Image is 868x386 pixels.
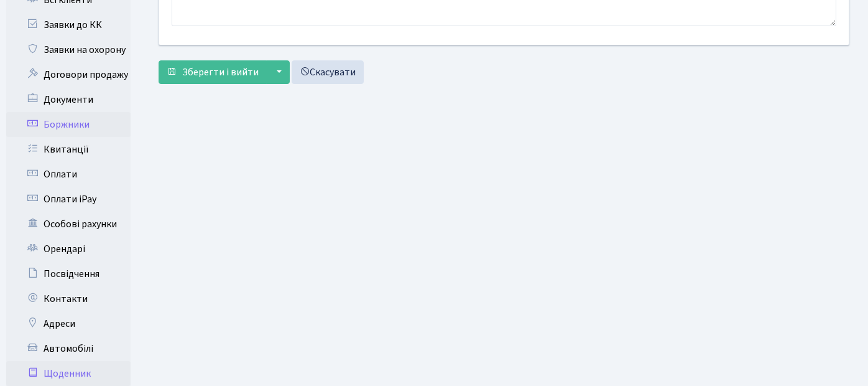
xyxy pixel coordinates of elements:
[6,261,131,286] a: Посвідчення
[6,162,131,187] a: Оплати
[6,336,131,361] a: Автомобілі
[6,237,131,261] a: Орендарі
[6,137,131,162] a: Квитанції
[6,286,131,311] a: Контакти
[6,187,131,212] a: Оплати iPay
[6,311,131,336] a: Адреси
[159,60,267,84] button: Зберегти і вийти
[292,60,364,84] a: Скасувати
[6,62,131,87] a: Договори продажу
[6,212,131,237] a: Особові рахунки
[6,361,131,386] a: Щоденник
[6,12,131,37] a: Заявки до КК
[6,87,131,112] a: Документи
[182,65,259,79] span: Зберегти і вийти
[6,37,131,62] a: Заявки на охорону
[6,112,131,137] a: Боржники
